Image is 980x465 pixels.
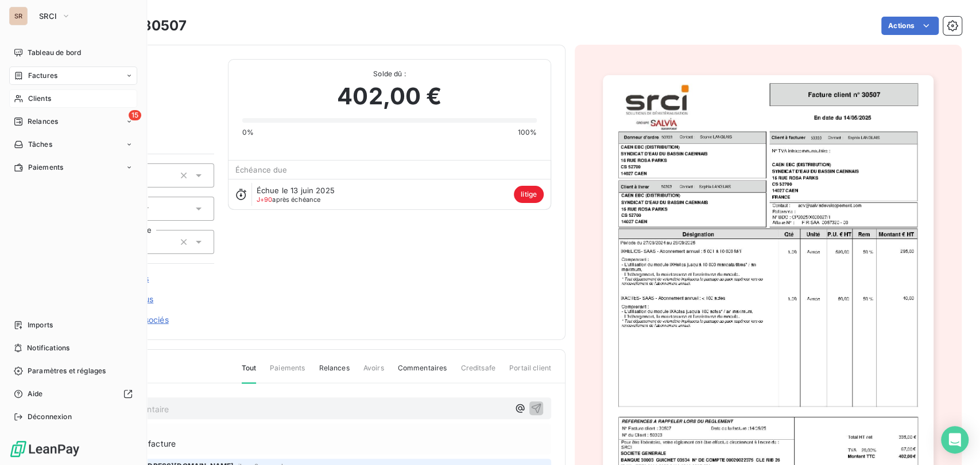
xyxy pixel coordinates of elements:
span: Tout [242,363,257,384]
span: 15 [129,110,141,120]
span: Relances [319,363,349,382]
img: Logo LeanPay [9,440,80,458]
span: Avoirs [363,363,384,382]
span: litige [514,186,544,203]
h3: RF2530507 [107,15,187,36]
span: Imports [28,320,53,330]
div: Open Intercom Messenger [941,426,969,454]
span: Clients [28,93,51,104]
span: 0% [242,127,254,138]
span: Tâches [28,139,52,150]
a: Aide [9,385,137,403]
span: Paiements [28,162,63,173]
span: Tableau de bord [28,48,81,58]
span: Notifications [27,343,69,353]
span: Déconnexion [28,412,72,422]
div: SR [9,7,28,25]
span: Factures [28,71,57,81]
span: 100% [517,127,537,138]
span: Paiements [270,363,305,382]
span: Solde dû : [242,69,537,79]
span: Aide [28,389,43,399]
span: J+90 [257,196,273,204]
span: Relances [28,116,58,127]
span: Commentaires [398,363,447,382]
span: Portail client [509,363,551,382]
span: 402,00 € [337,79,441,114]
span: C_50303_SRCI [90,73,214,82]
span: Échéance due [235,165,288,174]
span: Creditsafe [460,363,495,382]
button: Actions [881,17,939,35]
span: Échue le 13 juin 2025 [257,186,335,195]
span: SRCI [39,11,57,21]
span: Paramètres et réglages [28,366,106,376]
span: après échéance [257,196,321,203]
